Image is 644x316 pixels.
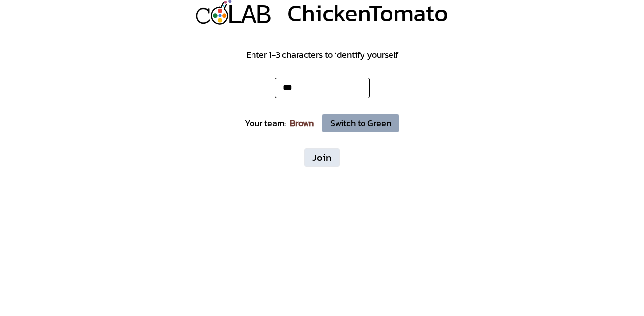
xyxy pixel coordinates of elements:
div: Brown [290,116,314,130]
div: ChickenTomato [287,1,448,25]
div: L [226,0,242,32]
div: B [255,0,271,32]
div: Your team: [245,116,286,130]
button: Switch to Green [322,114,399,132]
div: A [241,0,256,32]
div: Enter 1-3 characters to identify yourself [246,48,398,62]
button: Join [304,148,340,167]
